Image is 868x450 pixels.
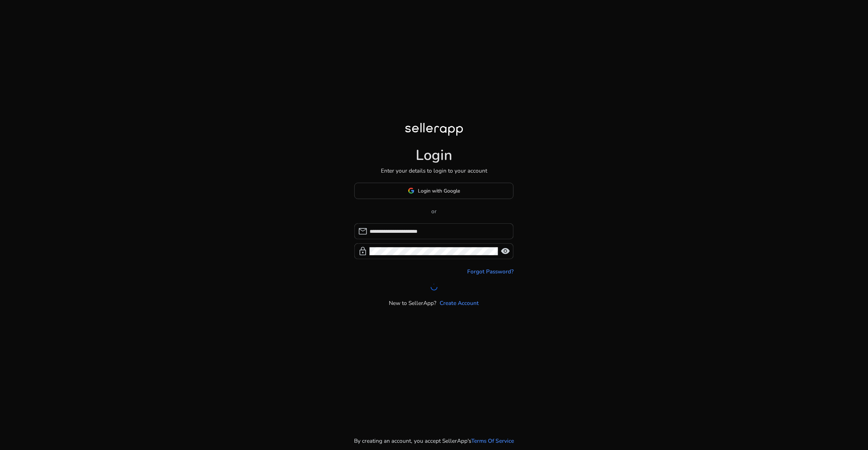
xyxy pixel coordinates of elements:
span: visibility [501,247,510,256]
a: Forgot Password? [467,267,514,276]
span: mail [358,227,367,236]
a: Terms Of Service [471,437,514,445]
span: Login with Google [418,187,460,195]
p: or [354,207,514,215]
p: New to SellerApp? [389,299,437,307]
p: Enter your details to login to your account [381,166,487,175]
h1: Login [416,147,452,164]
a: Create Account [440,299,479,307]
img: google-logo.svg [408,187,415,194]
span: lock [358,247,367,256]
button: Login with Google [354,183,514,199]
